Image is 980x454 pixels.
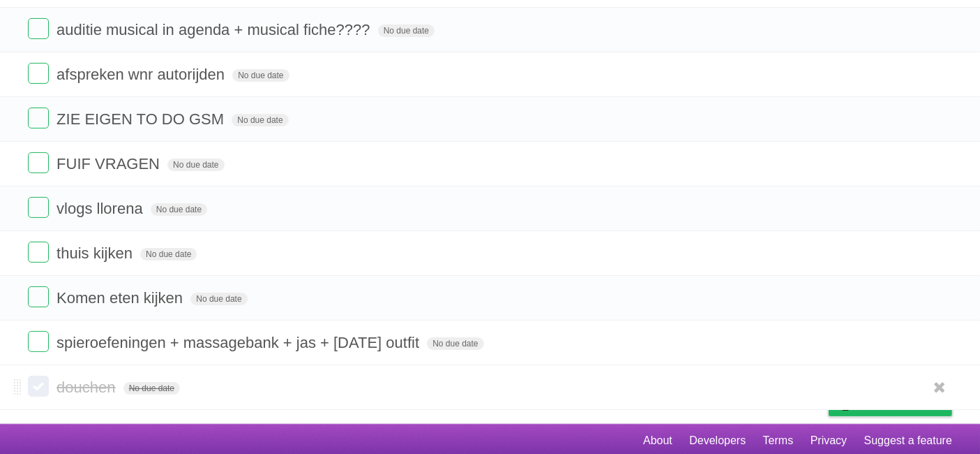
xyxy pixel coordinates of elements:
label: Done [28,331,49,352]
a: Privacy [811,427,847,454]
label: Done [28,242,49,263]
label: Done [28,108,49,129]
span: No due date [378,24,435,37]
span: Komen eten kijken [56,289,186,307]
span: auditie musical in agenda + musical fiche???? [56,21,373,38]
span: spieroefeningen + massagebank + jas + [DATE] outfit [56,334,423,351]
span: No due date [140,248,197,261]
span: No due date [167,159,224,171]
span: Buy me a coffee [858,391,945,416]
a: Terms [763,427,794,454]
label: Done [28,63,49,84]
span: vlogs llorena [56,200,146,217]
span: No due date [232,114,288,126]
a: About [643,427,672,454]
label: Done [28,152,49,173]
span: afspreken wnr autorijden [56,66,228,83]
a: Suggest a feature [864,427,952,454]
span: No due date [151,203,207,216]
span: douchen [56,379,119,396]
span: No due date [232,69,289,82]
label: Done [28,376,49,397]
label: Done [28,197,49,218]
span: thuis kijken [56,244,136,262]
label: Done [28,286,49,307]
span: FUIF VRAGEN [56,155,163,173]
span: No due date [190,293,247,305]
span: ZIE EIGEN TO DO GSM [56,110,227,128]
span: No due date [427,337,483,350]
label: Done [28,18,49,39]
a: Developers [689,427,746,454]
span: No due date [123,382,180,395]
